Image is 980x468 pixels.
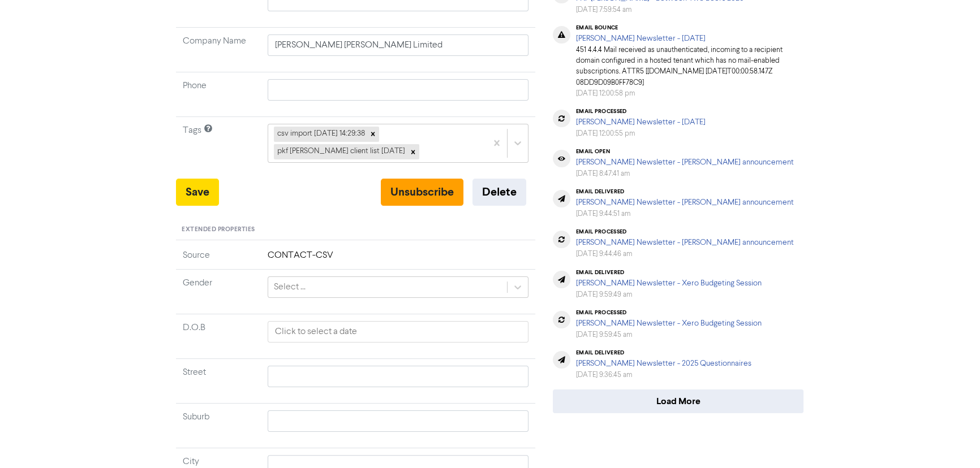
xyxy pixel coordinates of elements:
[176,359,261,404] td: Street
[576,168,794,179] div: [DATE] 8:47:41 am
[576,108,706,115] div: email processed
[923,414,980,468] iframe: Chat Widget
[268,321,528,343] input: Click to select a date
[176,179,219,206] button: Save
[576,158,794,166] a: [PERSON_NAME] Newsletter - [PERSON_NAME] announcement
[274,144,407,159] div: pkf [PERSON_NAME] client list [DATE]
[176,117,261,179] td: Tags
[576,198,794,206] a: [PERSON_NAME] Newsletter - [PERSON_NAME] announcement
[176,72,261,117] td: Phone
[176,314,261,359] td: D.O.B
[576,24,803,31] div: email bounce
[576,359,751,367] a: [PERSON_NAME] Newsletter - 2025 Questionnaires
[576,239,794,246] a: [PERSON_NAME] Newsletter - [PERSON_NAME] announcement
[576,228,794,235] div: email processed
[576,330,762,340] div: [DATE] 9:59:45 am
[576,279,762,287] a: [PERSON_NAME] Newsletter - Xero Budgeting Session
[576,209,794,219] div: [DATE] 9:44:51 am
[576,34,706,42] a: [PERSON_NAME] Newsletter - [DATE]
[576,349,751,356] div: email delivered
[576,148,794,155] div: email open
[576,118,706,126] a: [PERSON_NAME] Newsletter - [DATE]
[576,370,751,380] div: [DATE] 9:36:45 am
[576,5,743,15] div: [DATE] 7:59:54 am
[176,219,535,241] div: Extended Properties
[176,28,261,72] td: Company Name
[576,24,803,99] div: 451 4.4.4 Mail received as unauthenticated, incoming to a recipient domain configured in a hosted...
[576,88,803,99] div: [DATE] 12:00:58 pm
[261,249,535,270] td: CONTACT-CSV
[576,269,762,276] div: email delivered
[576,309,762,316] div: email processed
[381,179,463,206] button: Unsubscribe
[576,319,762,327] a: [PERSON_NAME] Newsletter - Xero Budgeting Session
[553,389,803,413] button: Load More
[472,179,526,206] button: Delete
[176,270,261,314] td: Gender
[274,127,367,141] div: csv import [DATE] 14:29:38
[176,404,261,448] td: Suburb
[576,188,794,195] div: email delivered
[576,289,762,300] div: [DATE] 9:59:49 am
[274,280,306,294] div: Select ...
[576,128,706,139] div: [DATE] 12:00:55 pm
[576,249,794,259] div: [DATE] 9:44:46 am
[176,249,261,270] td: Source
